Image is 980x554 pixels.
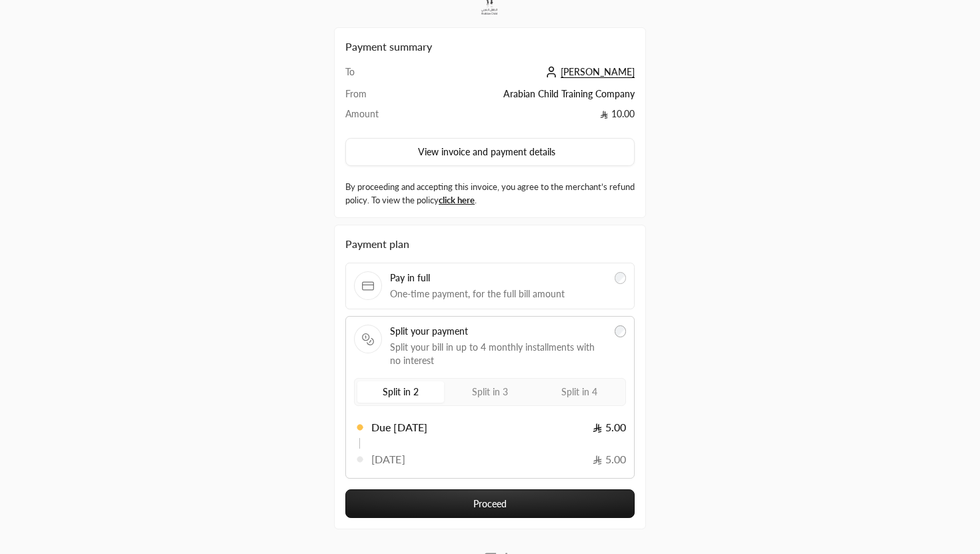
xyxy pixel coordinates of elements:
[561,386,597,397] span: Split in 4
[615,325,627,337] input: Split your paymentSplit your bill in up to 4 monthly installments with no interest
[390,271,607,285] span: Pay in full
[345,39,635,55] h2: Payment summary
[345,181,635,207] label: By proceeding and accepting this invoice, you agree to the merchant’s refund policy. To view the ...
[472,386,508,397] span: Split in 3
[371,451,405,467] span: [DATE]
[345,138,635,166] button: View invoice and payment details
[593,451,626,467] span: 5.00
[345,87,404,107] td: From
[345,107,404,127] td: Amount
[615,272,627,284] input: Pay in fullOne-time payment, for the full bill amount
[542,66,635,77] a: [PERSON_NAME]
[345,489,635,518] button: Proceed
[371,419,427,435] span: Due [DATE]
[390,325,607,338] span: Split your payment
[439,195,475,205] a: click here
[390,287,607,301] span: One-time payment, for the full bill amount
[345,236,635,252] div: Payment plan
[383,386,419,397] span: Split in 2
[404,107,635,127] td: 10.00
[345,65,404,87] td: To
[390,341,607,367] span: Split your bill in up to 4 monthly installments with no interest
[593,419,626,435] span: 5.00
[561,66,635,78] span: [PERSON_NAME]
[404,87,635,107] td: Arabian Child Training Company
